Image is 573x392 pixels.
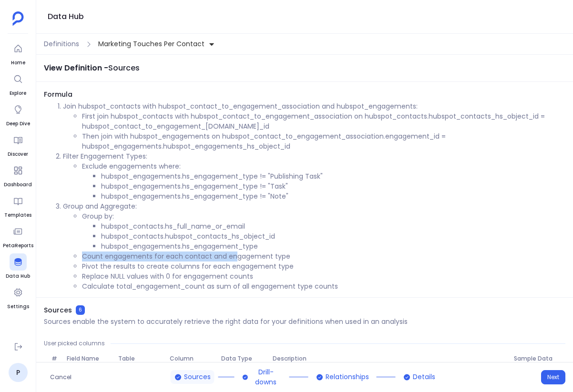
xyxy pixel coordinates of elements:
[184,372,211,382] span: Sources
[269,355,511,362] span: Description
[44,305,72,315] span: Sources
[114,355,166,362] span: Table
[48,10,84,23] h1: Data Hub
[101,231,565,241] li: hubspot_contacts.hubspot_contacts_hs_object_id
[10,59,27,67] span: Home
[63,201,565,211] p: Group and Aggregate:
[48,355,63,362] span: #
[82,281,565,291] li: Calculate total_engagement_count as sum of all engagement type counts
[171,370,215,384] button: Sources
[82,211,565,251] li: Group by:
[6,101,30,128] a: Deep Dive
[108,62,140,73] span: Sources
[76,305,85,315] span: 6
[82,251,565,261] li: Count engagements for each contact and engagement type
[399,370,439,384] button: Details
[63,355,114,362] span: Field Name
[63,101,565,111] p: Join hubspot_contacts with hubspot_contact_to_engagement_association and hubspot_engagements:
[4,181,32,189] span: Dashboard
[101,221,565,231] li: hubspot_contacts.hs_full_name_or_email
[82,261,565,271] li: Pivot the results to create columns for each engagement type
[4,192,31,219] a: Templates
[4,162,32,189] a: Dashboard
[3,223,33,250] a: PetaReports
[7,284,29,311] a: Settings
[96,36,217,52] button: Marketing Touches Per Contact
[510,355,562,362] span: Sample Data
[7,303,29,311] span: Settings
[44,370,78,384] button: Cancel
[8,151,28,158] span: Discover
[413,372,435,382] span: Details
[3,242,33,250] span: PetaReports
[6,120,30,128] span: Deep Dive
[10,70,27,97] a: Explore
[101,171,565,181] li: hubspot_engagements.hs_engagement_type != "Publishing Task"
[82,131,565,151] li: Then join with hubspot_engagements on hubspot_contact_to_engagement_association.engagement_id = h...
[82,161,565,201] li: Exclude engagements where:
[326,372,369,382] span: Relationships
[250,367,281,387] span: Drill-downs
[44,90,565,100] span: Formula
[44,317,408,326] p: Sources enable the system to accurately retrieve the right data for your definitions when used in...
[6,272,30,280] span: Data Hub
[12,11,24,26] img: petavue logo
[98,39,205,49] span: Marketing Touches Per Contact
[101,191,565,201] li: hubspot_engagements.hs_engagement_type != "Note"
[217,355,269,362] span: Data Type
[4,211,31,219] span: Templates
[312,370,373,384] button: Relationships
[166,355,217,362] span: Column
[44,340,105,347] span: User picked columns
[10,90,27,97] span: Explore
[63,151,565,161] p: Filter Engagement Types:
[541,370,565,384] button: Next
[101,241,565,251] li: hubspot_engagements.hs_engagement_type
[238,365,286,389] button: Drill-downs
[6,253,30,280] a: Data Hub
[82,111,565,131] li: First join hubspot_contacts with hubspot_contact_to_engagement_association on hubspot_contacts.hu...
[10,40,27,67] a: Home
[9,363,28,382] a: P
[101,181,565,191] li: hubspot_engagements.hs_engagement_type != "Task"
[44,62,108,73] span: View Definition -
[44,39,79,49] span: Definitions
[8,131,28,158] a: Discover
[82,271,565,281] li: Replace NULL values with 0 for engagement counts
